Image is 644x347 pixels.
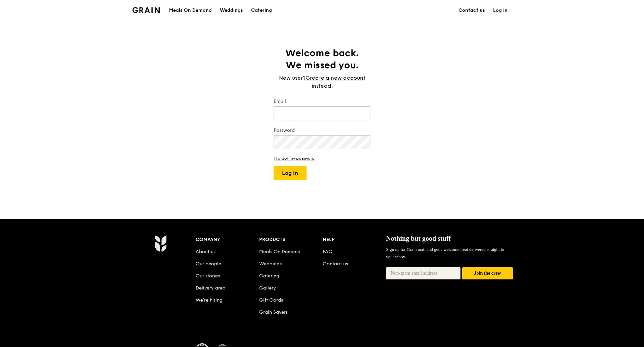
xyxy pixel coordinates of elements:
a: Catering [259,273,279,279]
span: Sign up for Grain mail and get a welcome treat delivered straight to your inbox. [386,247,504,259]
a: Gift Cards [259,297,283,303]
a: Grain Savers [259,309,288,315]
a: Create a new account [306,74,365,82]
label: Email [274,98,370,105]
button: Join the crew [462,267,513,280]
a: Catering [247,0,276,21]
img: Grain [132,7,160,13]
a: Our stories [196,273,220,279]
a: About us [196,249,215,255]
div: Catering [251,0,272,21]
div: Help [323,235,386,244]
a: Delivery area [196,285,226,291]
a: Weddings [216,0,247,21]
span: Nothing but good stuff [386,235,451,242]
h1: Welcome back. We missed you. [274,47,370,71]
span: New user? [279,75,306,81]
a: FAQ [323,249,332,255]
a: Gallery [259,285,276,291]
button: Log in [274,166,307,180]
div: Products [259,235,323,244]
input: Non-spam email address [386,267,460,279]
a: Weddings [259,261,282,267]
img: Grain [155,235,166,252]
div: Weddings [220,0,243,21]
a: Meals On Demand [259,249,300,255]
span: instead. [312,83,333,89]
a: Contact us [454,0,489,21]
a: I forgot my password [274,156,370,161]
a: Our people [196,261,221,267]
label: Password [274,127,370,134]
div: Meals On Demand [169,0,212,21]
a: Log in [489,0,512,21]
a: Contact us [323,261,348,267]
a: We’re hiring [196,297,223,303]
div: Company [196,235,259,244]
